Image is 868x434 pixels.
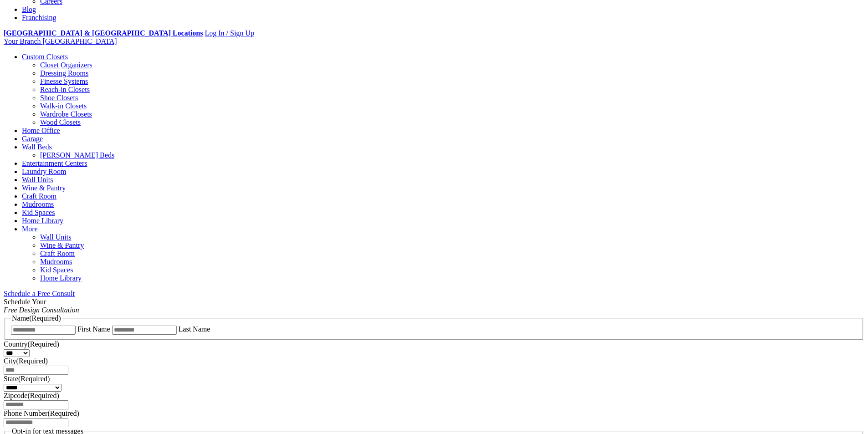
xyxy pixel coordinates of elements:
[40,151,114,159] a: [PERSON_NAME] Beds
[40,61,92,69] a: Closet Organizers
[4,298,79,314] span: Schedule Your
[22,225,38,233] a: More menu text will display only on big screen
[22,14,56,21] a: Franchising
[40,266,73,274] a: Kid Spaces
[40,69,88,77] a: Dressing Rooms
[22,200,54,208] a: Mudrooms
[42,37,117,45] span: [GEOGRAPHIC_DATA]
[22,135,43,143] a: Garage
[40,250,75,257] a: Craft Room
[4,37,41,45] span: Your Branch
[22,209,55,216] a: Kid Spaces
[47,409,79,417] span: (Required)
[29,314,61,322] span: (Required)
[11,314,62,322] legend: Name
[40,94,78,102] a: Shoe Closets
[16,357,48,365] span: (Required)
[22,53,68,61] a: Custom Closets
[4,37,117,45] a: Your Branch [GEOGRAPHIC_DATA]
[77,325,110,333] label: First Name
[4,357,48,365] label: City
[4,392,59,399] label: Zipcode
[18,375,50,383] span: (Required)
[40,274,82,282] a: Home Library
[27,392,59,399] span: (Required)
[40,77,88,85] a: Finesse Systems
[40,258,72,266] a: Mudrooms
[4,29,203,37] a: [GEOGRAPHIC_DATA] & [GEOGRAPHIC_DATA] Locations
[22,192,56,200] a: Craft Room
[4,290,75,297] a: Schedule a Free Consult (opens a dropdown menu)
[4,409,79,417] label: Phone Number
[22,127,60,134] a: Home Office
[22,5,36,13] a: Blog
[40,241,84,249] a: Wine & Pantry
[205,29,254,37] a: Log In / Sign Up
[4,306,79,314] em: Free Design Consultation
[40,110,92,118] a: Wardrobe Closets
[40,86,90,93] a: Reach-in Closets
[4,375,50,383] label: State
[179,325,211,333] label: Last Name
[40,118,81,126] a: Wood Closets
[22,159,87,167] a: Entertainment Centers
[40,102,87,110] a: Walk-in Closets
[27,340,59,348] span: (Required)
[22,168,66,175] a: Laundry Room
[22,143,52,151] a: Wall Beds
[22,176,53,184] a: Wall Units
[22,217,63,225] a: Home Library
[4,340,59,348] label: Country
[22,184,66,192] a: Wine & Pantry
[40,233,71,241] a: Wall Units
